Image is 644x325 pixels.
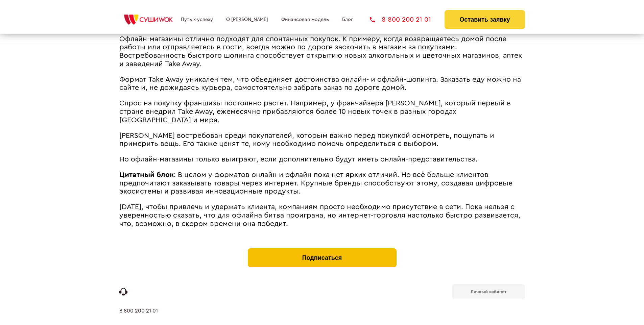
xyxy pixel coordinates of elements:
a: 8 800 200 21 01 [370,16,431,23]
a: Личный кабинет [452,284,525,299]
span: Формат Take Away уникален тем, что объединяет достоинства онлайн- и офлайн-шопинга. Заказать еду ... [119,76,521,92]
span: : В целом у форматов онлайн и офлайн пока нет ярких отличий. Но всё больше клиентов предпочитают ... [119,171,512,195]
a: Путь к успеху [181,17,213,22]
strong: Цитатный блок [119,171,174,178]
span: [DATE], чтобы привлечь и удержать клиента, компаниям просто необходимо присутствие в сети. Пока н... [119,203,520,227]
a: Финансовая модель [281,17,329,22]
span: Офлайн-магазины отлично подходят для спонтанных покупок. К примеру, когда возвращаетесь домой пос... [119,35,522,68]
button: Оставить заявку [445,10,525,29]
a: О [PERSON_NAME] [226,17,268,22]
span: Но офлайн-магазины только выиграют, если дополнительно будут иметь онлайн-представительства. [119,156,478,163]
span: Спрос на покупку франшизы постоянно растет. Например, у франчайзера [PERSON_NAME], который первый... [119,100,511,123]
span: [PERSON_NAME] востребован среди покупателей, которым важно перед покупкой осмотреть, пощупать и п... [119,132,494,148]
button: Подписаться [248,248,397,267]
span: 8 800 200 21 01 [382,16,431,23]
a: Блог [342,17,353,22]
b: Личный кабинет [471,290,506,294]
